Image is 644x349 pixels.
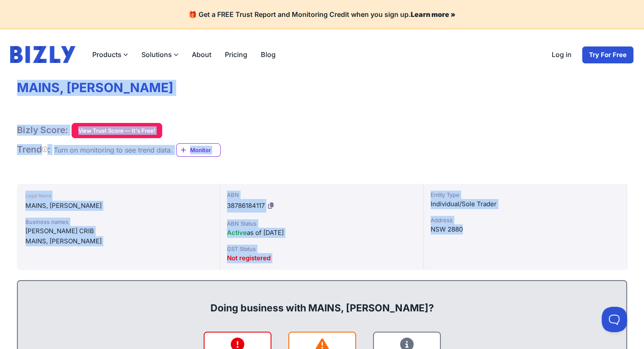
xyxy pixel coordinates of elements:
[227,229,247,237] span: Active
[17,125,68,136] h1: Bizly Score:
[431,216,620,224] div: Address
[582,46,634,64] a: Try For Free
[10,46,75,63] img: bizly_logo.svg
[176,143,221,157] a: Monitor
[26,288,618,315] div: Doing business with MAINS, [PERSON_NAME]?
[227,191,416,199] div: ABN
[25,218,211,226] div: Business names
[54,145,173,155] div: Turn on monitoring to see trend data.
[72,123,162,138] button: View Trust Score — It's Free!
[411,10,456,19] a: Learn more »
[135,46,185,63] label: Solutions
[218,46,254,63] a: Pricing
[185,46,218,63] a: About
[602,307,627,332] iframe: Toggle Customer Support
[227,228,416,238] div: as of [DATE]
[431,224,620,234] div: NSW 2880
[25,191,211,201] div: Legal Name
[25,236,211,246] div: MAINS, [PERSON_NAME]
[227,202,265,210] span: 38786184117
[25,201,211,211] div: MAINS, [PERSON_NAME]
[227,245,416,253] div: GST Status
[431,191,620,199] div: Entity Type
[86,46,135,63] label: Products
[17,80,627,96] h1: MAINS, [PERSON_NAME]
[227,219,416,228] div: ABN Status
[431,199,620,209] div: Individual/Sole Trader
[545,46,578,64] a: Log in
[17,144,50,155] h1: Trend :
[25,226,211,236] div: [PERSON_NAME] CRIB
[10,10,634,19] h4: 🎁 Get a FREE Trust Report and Monitoring Credit when you sign up.
[190,146,220,154] span: Monitor
[254,46,282,63] a: Blog
[227,254,271,262] span: Not registered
